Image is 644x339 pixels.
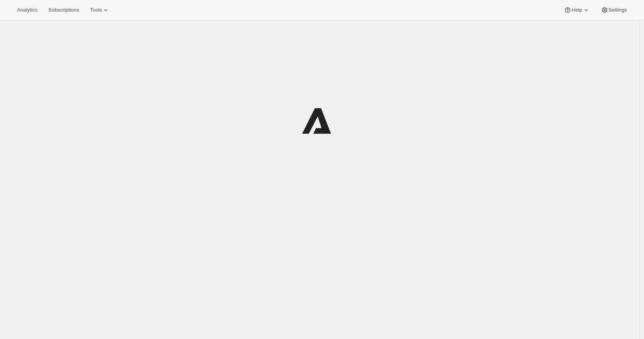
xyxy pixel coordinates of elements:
button: Tools [85,5,114,15]
button: Settings [596,5,632,15]
button: Subscriptions [44,5,84,15]
span: Analytics [17,7,37,13]
span: Settings [609,7,627,13]
button: Help [559,5,594,15]
span: Tools [90,7,102,13]
span: Help [571,7,582,13]
button: Analytics [12,5,42,15]
span: Subscriptions [48,7,79,13]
